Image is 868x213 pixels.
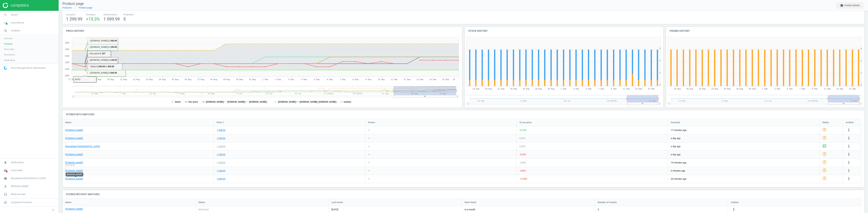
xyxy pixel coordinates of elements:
tspan: 28. Aug [535,88,542,90]
div: — [368,137,370,140]
i: arrow_downward [222,121,225,124]
span: BrandsMart [GEOGRAPHIC_DATA] [11,177,45,180]
i: help_outline [822,168,827,172]
tspan: 24. Aug [159,78,165,80]
span: Price Management & Optimization [11,66,46,70]
span: in a month [465,208,475,211]
tspan: 2. Sep [275,78,281,80]
i: more_vert [847,160,851,165]
span: Competera Products [11,201,32,204]
button: more_vert [847,128,851,133]
h4: Promo history [666,27,865,35]
span: [DATE] [331,208,459,211]
tspan: 12. Sep [404,78,410,80]
span: Promo [368,121,375,124]
tspan: 14. Sep [429,78,436,80]
tspan: [DOMAIN_NAME] [249,101,267,103]
tspan: 9. Sep [812,88,818,90]
tspan: 22. Aug [498,88,504,90]
tspan: 6. Sep [327,78,333,80]
i: more_vert [847,136,851,140]
text: 1000 [65,74,69,77]
span: Status [822,121,829,124]
div: [DOMAIN_NAME] [66,172,83,176]
tspan: 26. Aug [185,78,191,80]
i: more_vert [732,207,736,212]
span: 3 [598,208,599,211]
tspan: [DOMAIN_NAME] [227,101,245,103]
tspan: 22. Aug [133,78,140,80]
span: +15.3 % [86,17,100,22]
tspan: 19. Aug [94,78,101,80]
span: Promotions [4,53,15,56]
span: 0.00 % [519,145,526,148]
tspan: 18. Aug [82,78,88,80]
button: more_vert [847,160,851,165]
tspan: 24. Aug [711,88,718,90]
i: more_vert [847,177,851,181]
span: -3.85 % [519,169,526,172]
i: work [2,175,9,182]
tspan: 25. Aug [172,78,178,80]
a: [DOMAIN_NAME] [65,177,83,181]
span: a day ago [671,153,817,156]
span: Data health [11,169,23,172]
i: pie_chart_outlined [2,27,9,34]
text: 0 [861,84,862,86]
text: 4 [861,60,862,62]
i: check_circle_outline [822,144,827,148]
text: 1400 [65,48,69,50]
tspan: 28. Aug [210,78,217,80]
span: Name [65,201,71,204]
h4: Stores with matches [62,110,864,119]
i: help_outline [822,176,827,181]
a: Products [62,6,72,9]
span: Product page [62,1,84,6]
i: chevron_left [51,208,55,212]
tspan: 13. Sep [635,88,642,90]
tspan: [DOMAIN_NAME] [278,101,296,103]
a: Product page [79,6,92,9]
tspan: 27. Aug [197,78,204,80]
tspan: 1. Sep [561,88,567,90]
span: 1 099.99 [103,17,120,22]
i: help_outline [822,128,827,132]
tspan: [DOMAIN_NAME] [318,101,336,103]
tspan: Stack [175,101,181,103]
div: — [368,129,370,132]
span: 17 minutes ago [671,129,817,132]
button: more_vert [847,144,851,149]
tspan: 7. Sep [799,88,805,90]
tspan: 21. Aug [120,78,127,80]
tspan: 16. … [453,78,458,80]
a: [DOMAIN_NAME] [65,129,83,132]
button: more_vert [847,168,851,173]
tspan: 22. Aug [699,88,705,90]
i: cloud_done [2,167,9,174]
span: Overview [4,37,13,40]
span: Notifications [11,161,24,164]
button: more_vert [847,136,851,141]
span: Email alerts [4,59,15,62]
span: 15.23 % [519,129,527,131]
i: more_vert [847,152,851,157]
div: 1 299.00 [217,153,225,156]
span: Name [65,121,71,124]
span: Scanned [671,121,680,124]
span: Products [4,42,12,45]
tspan: 20. Aug [107,78,114,80]
text: 2 [861,72,862,74]
tspan: 15. Sep [849,88,856,90]
text: 6 [861,47,862,49]
h4: Price history [62,27,462,35]
tspan: 4. Sep [301,78,307,80]
i: help_outline [822,160,827,164]
tspan: 28. Aug [736,88,743,90]
tspan: 20. Aug [485,88,492,90]
tspan: 26. Aug [523,88,529,90]
tspan: 5. Sep [314,78,320,80]
tspan: [DOMAIN_NAME] [300,101,318,103]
